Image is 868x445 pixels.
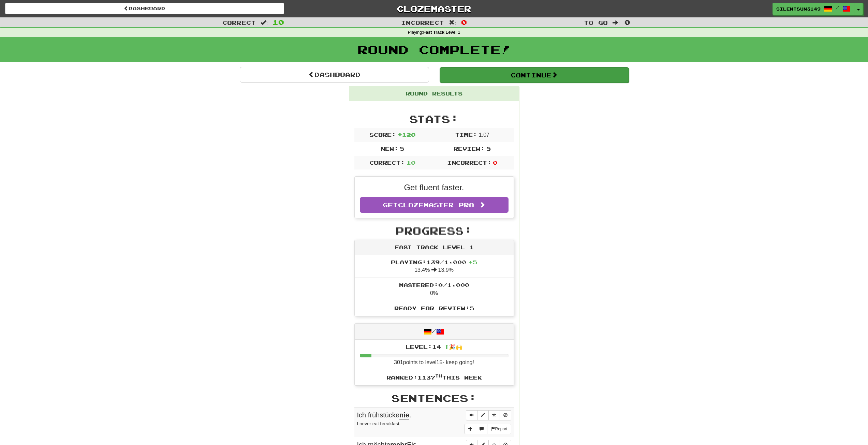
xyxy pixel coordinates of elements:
span: Playing: 139 / 1,000 [391,259,477,265]
span: ⬆🎉🙌 [441,343,462,350]
span: Level: 14 [406,343,462,350]
h2: Stats: [354,113,514,124]
span: + 120 [398,131,415,138]
a: Dashboard [240,67,429,83]
span: : [449,20,456,26]
span: Ready for Review: 5 [394,305,474,311]
span: 0 [624,18,630,26]
span: 10 [407,159,415,166]
span: Time: [455,131,477,138]
span: 5 [400,145,404,152]
div: More sentence controls [465,424,511,434]
span: To go [584,19,608,26]
u: nie [399,411,409,419]
span: : [261,20,268,26]
span: 10 [273,18,284,26]
span: 5 [486,145,491,152]
span: + 5 [468,259,477,265]
span: Clozemaster Pro [398,201,474,209]
a: SilentSun3149 / [773,3,854,15]
p: Get fluent faster. [360,182,509,193]
strong: Fast Track Level 1 [423,30,460,35]
span: Score: [369,131,396,138]
small: I never eat breakfast. [357,421,401,426]
li: 301 points to level 15 - keep going! [355,340,514,370]
span: Incorrect: [447,159,491,166]
button: Add sentence to collection [465,424,476,434]
button: Edit sentence [477,410,489,420]
div: Fast Track Level 1 [355,240,514,255]
span: Correct: [369,159,405,166]
span: New: [381,145,398,152]
li: 0% [355,278,514,301]
h2: Progress: [354,225,514,236]
span: / [836,5,839,10]
button: Report [487,424,511,434]
sup: th [435,373,442,378]
a: GetClozemaster Pro [360,197,509,213]
span: Ranked: 1137 this week [386,374,482,381]
a: Clozemaster [294,3,573,15]
h1: Round Complete! [2,43,866,56]
div: Sentence controls [466,410,511,420]
button: Toggle ignore [500,410,511,420]
button: Play sentence audio [466,410,477,420]
span: 0 [461,18,467,26]
span: 1 : 0 7 [479,132,489,138]
span: : [613,20,620,26]
li: 13.4% 13.9% [355,255,514,278]
span: Ich frühstücke . [357,411,411,419]
span: Correct [222,19,256,26]
span: SilentSun3149 [776,6,821,12]
span: Mastered: 0 / 1,000 [399,282,469,288]
span: Incorrect [401,19,444,26]
button: Continue [440,67,629,83]
div: Round Results [349,86,519,101]
div: / [355,324,514,340]
span: 0 [493,159,497,166]
h2: Sentences: [354,392,514,404]
button: Toggle favorite [488,410,500,420]
a: Dashboard [5,3,284,14]
span: Review: [454,145,485,152]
